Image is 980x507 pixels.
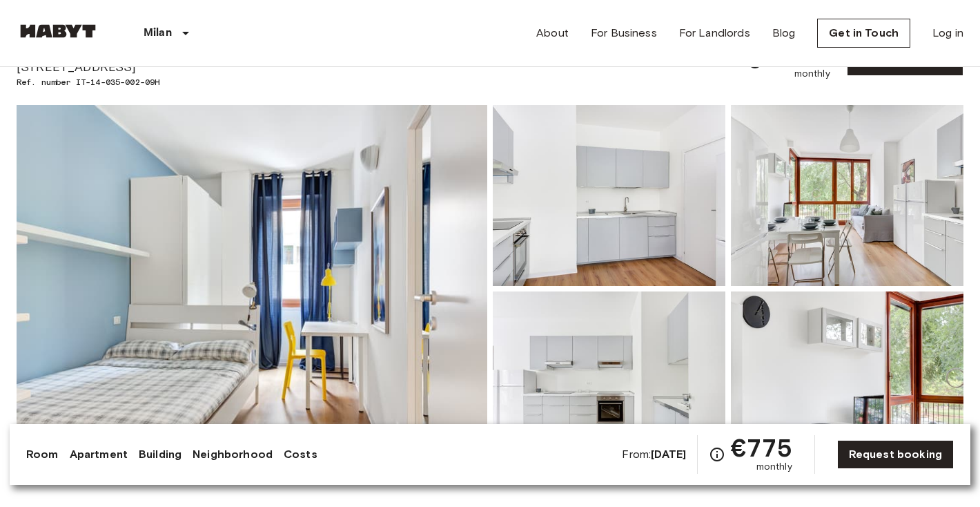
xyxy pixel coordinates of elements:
img: Picture of unit IT-14-035-002-09H [493,291,725,472]
a: For Business [591,25,657,41]
a: Building [139,446,182,463]
a: Costs [284,446,317,463]
a: About [536,25,569,41]
b: [DATE] [651,448,686,461]
a: For Landlords [679,25,750,41]
span: Ref. number IT-14-035-002-09H [17,76,211,88]
span: From: [622,447,686,462]
svg: Check cost overview for full price breakdown. Please note that discounts apply to new joiners onl... [709,446,725,463]
img: Habyt [17,24,99,38]
a: Neighborhood [193,446,273,463]
a: Log in [932,25,963,41]
img: Marketing picture of unit IT-14-035-002-09H [17,105,487,472]
span: monthly [756,460,792,474]
a: Request booking [837,440,954,469]
img: Picture of unit IT-14-035-002-09H [493,105,725,286]
a: Room [26,446,59,463]
span: €775 [769,42,830,67]
img: Picture of unit IT-14-035-002-09H [731,291,963,472]
a: Apartment [70,446,128,463]
p: Milan [144,25,172,41]
span: [STREET_ADDRESS] [17,58,211,76]
img: Picture of unit IT-14-035-002-09H [731,105,963,286]
a: Get in Touch [817,19,910,48]
a: Blog [772,25,796,41]
span: €775 [731,435,792,460]
span: monthly [794,67,830,81]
